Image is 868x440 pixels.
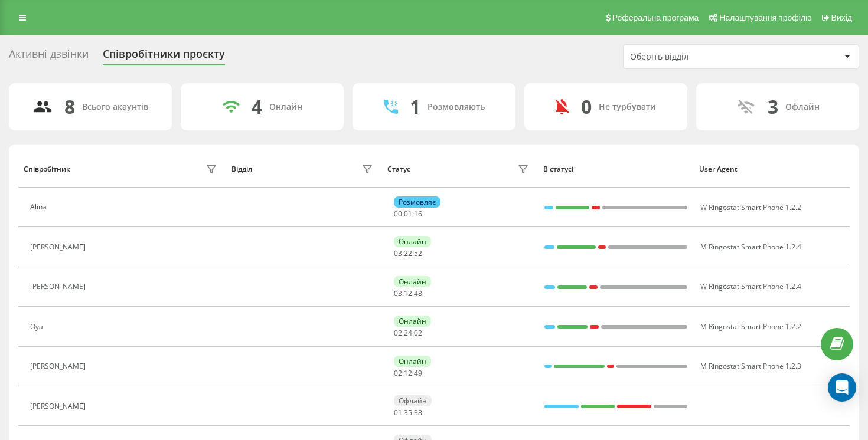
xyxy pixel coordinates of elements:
div: 0 [581,96,592,118]
div: [PERSON_NAME] [30,402,89,411]
div: Open Intercom Messenger [828,373,856,402]
span: 49 [414,368,422,378]
div: Оберіть відділ [630,52,771,62]
span: 02 [414,328,422,338]
div: 4 [252,96,262,118]
div: 8 [64,96,75,118]
div: : : [394,249,422,258]
div: Статус [387,165,410,173]
span: 02 [394,328,402,338]
div: Не турбувати [599,102,656,112]
div: Онлайн [394,236,431,247]
span: M Ringostat Smart Phone 1.2.2 [700,321,801,331]
div: : : [394,290,422,298]
div: Офлайн [785,102,820,112]
span: 01 [394,408,402,418]
div: Відділ [231,165,252,173]
span: 16 [414,209,422,219]
span: W Ringostat Smart Phone 1.2.2 [700,202,801,212]
div: : : [394,210,422,218]
span: 38 [414,408,422,418]
div: : : [394,369,422,377]
div: 1 [410,96,420,118]
span: 52 [414,248,422,258]
span: 01 [404,209,412,219]
span: M Ringostat Smart Phone 1.2.3 [700,361,801,371]
div: Онлайн [394,276,431,287]
div: Розмовляє [394,196,440,208]
div: Співробітники проєкту [103,48,225,66]
div: Онлайн [269,102,302,112]
div: Онлайн [394,316,431,327]
span: Реферальна програма [612,13,699,22]
span: 00 [394,209,402,219]
div: Офлайн [394,395,432,406]
span: 48 [414,288,422,298]
div: Активні дзвінки [9,48,89,66]
div: Розмовляють [428,102,485,112]
div: [PERSON_NAME] [30,283,89,291]
span: 35 [404,408,412,418]
span: Вихід [831,13,852,22]
span: 03 [394,248,402,258]
div: Онлайн [394,356,431,367]
div: : : [394,409,422,417]
span: Налаштування профілю [719,13,811,22]
div: В статусі [543,165,688,173]
div: [PERSON_NAME] [30,362,89,370]
span: M Ringostat Smart Phone 1.2.4 [700,242,801,252]
div: Всього акаунтів [82,102,148,112]
div: Співробітник [24,165,70,173]
div: [PERSON_NAME] [30,243,89,251]
span: 12 [404,288,412,298]
span: 12 [404,368,412,378]
div: : : [394,329,422,337]
span: 02 [394,368,402,378]
div: Oya [30,323,46,331]
span: 24 [404,328,412,338]
div: 3 [768,96,778,118]
span: 03 [394,288,402,298]
span: W Ringostat Smart Phone 1.2.4 [700,281,801,291]
div: User Agent [699,165,844,173]
div: Alina [30,203,50,211]
span: 22 [404,248,412,258]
